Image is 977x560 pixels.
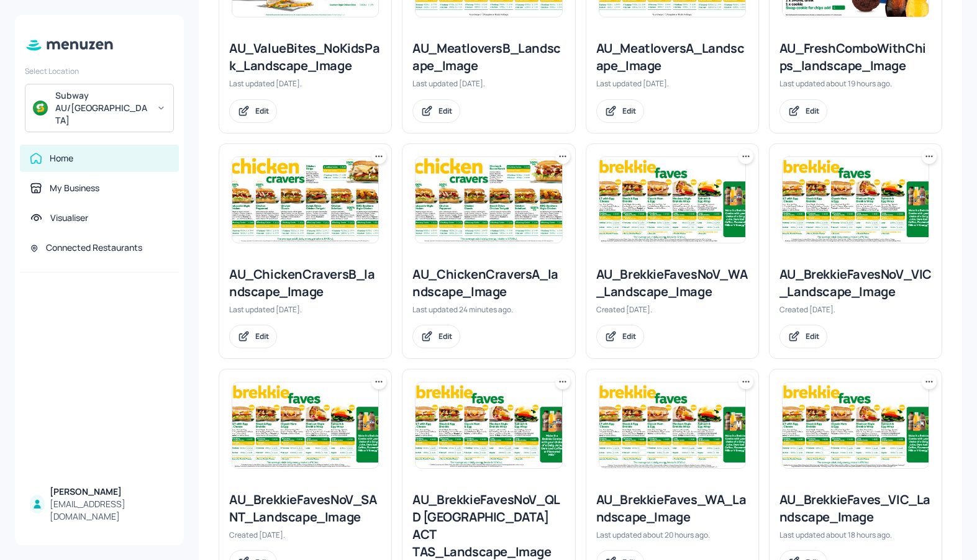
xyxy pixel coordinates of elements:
[779,266,932,300] div: AU_BrekkieFavesNoV_VIC_Landscape_Image
[439,106,452,116] div: Edit
[232,157,378,243] img: 2025-08-06-1754461780147q9agpmr3qw.jpeg
[416,382,561,468] img: 2025-08-04-1754268079299eb1ov022m9k.jpeg
[33,101,48,115] img: avatar
[229,491,381,526] div: AU_BrekkieFavesNoV_SA NT_Landscape_Image
[599,382,745,468] img: 2025-08-11-1754888506659nh6d3186dqf.jpeg
[50,498,169,523] div: [EMAIL_ADDRESS][DOMAIN_NAME]
[25,66,174,76] div: Select Location
[50,182,99,194] div: My Business
[232,382,378,468] img: 2025-07-18-17528005532033w847s6b1p2.jpeg
[783,157,929,243] img: 2025-07-18-17528005532033w847s6b1p2.jpeg
[229,304,381,315] div: Last updated [DATE].
[622,106,636,116] div: Edit
[229,40,381,75] div: AU_ValueBites_NoKidsPak_Landscape_Image
[50,152,73,165] div: Home
[229,266,381,300] div: AU_ChickenCraversB_landscape_Image
[779,530,932,540] div: Last updated about 18 hours ago.
[596,266,748,300] div: AU_BrekkieFavesNoV_WA_Landscape_Image
[416,157,561,243] img: 2025-07-31-1753943646967plcybavvckr.jpeg
[596,78,748,89] div: Last updated [DATE].
[596,530,748,540] div: Last updated about 20 hours ago.
[229,78,381,89] div: Last updated [DATE].
[229,530,381,540] div: Created [DATE].
[806,331,819,341] div: Edit
[412,78,565,89] div: Last updated [DATE].
[806,106,819,116] div: Edit
[779,78,932,89] div: Last updated about 19 hours ago.
[412,266,565,300] div: AU_ChickenCraversA_landscape_Image
[779,40,932,75] div: AU_FreshComboWithChips_landscape_Image
[596,304,748,315] div: Created [DATE].
[439,331,452,341] div: Edit
[599,157,745,243] img: 2025-07-18-17528005532033w847s6b1p2.jpeg
[779,491,932,526] div: AU_BrekkieFaves_VIC_Landscape_Image
[596,491,748,526] div: AU_BrekkieFaves_WA_Landscape_Image
[596,40,748,75] div: AU_MeatloversA_Landscape_Image
[412,40,565,75] div: AU_MeatloversB_Landscape_Image
[779,304,932,315] div: Created [DATE].
[412,304,565,315] div: Last updated 24 minutes ago.
[783,382,929,468] img: 2025-08-11-1754897505245a275f4g8dqg.jpeg
[622,331,636,341] div: Edit
[255,106,269,116] div: Edit
[55,89,149,127] div: Subway AU/[GEOGRAPHIC_DATA]
[46,242,142,254] div: Connected Restaurants
[50,485,169,498] div: [PERSON_NAME]
[50,212,88,224] div: Visualiser
[255,331,269,341] div: Edit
